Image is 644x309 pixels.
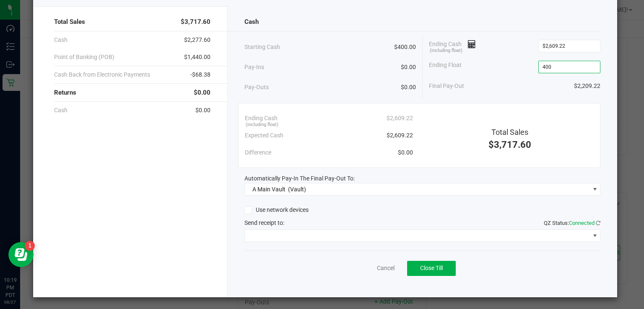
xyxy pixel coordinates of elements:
span: QZ Status: [544,220,600,226]
span: $2,209.22 [574,82,600,90]
span: $400.00 [394,43,416,51]
span: $1,440.00 [184,53,210,62]
span: Send receipt to: [244,219,284,226]
iframe: Resource center unread badge [25,241,35,251]
span: Total Sales [54,17,85,27]
span: Point of Banking (POB) [54,53,114,62]
span: (including float) [246,121,278,129]
span: $3,717.60 [488,139,531,150]
span: (including float) [430,47,462,54]
span: Final Pay-Out [429,82,464,90]
span: Ending Float [429,61,462,73]
span: $0.00 [398,148,413,157]
span: Pay-Outs [244,83,269,92]
a: Cancel [377,264,395,273]
span: Pay-Ins [244,63,264,72]
div: Returns [54,84,211,102]
span: Ending Cash [429,40,476,52]
span: Cash [244,17,259,27]
span: Expected Cash [245,131,283,140]
span: $0.00 [401,83,416,92]
span: -$68.38 [190,70,210,79]
span: Connected [569,220,595,226]
span: Close Till [420,265,443,271]
span: Automatically Pay-In The Final Pay-Out To: [244,175,355,182]
span: $3,717.60 [181,17,210,27]
span: $2,277.60 [184,36,210,44]
iframe: Resource center [8,242,34,267]
span: Starting Cash [244,43,280,51]
span: $0.00 [195,106,210,115]
span: $0.00 [401,63,416,72]
span: (Vault) [288,186,306,193]
span: A Main Vault [252,186,286,193]
span: $2,609.22 [387,131,413,140]
span: $2,609.22 [387,114,413,123]
span: $0.00 [194,88,210,98]
span: Cash [54,36,68,44]
span: Cash [54,106,68,115]
span: Total Sales [491,128,528,136]
button: Close Till [407,261,456,276]
span: Ending Cash [245,114,278,123]
label: Use network devices [244,206,309,214]
span: Cash Back from Electronic Payments [54,70,150,79]
span: Difference [245,148,271,157]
